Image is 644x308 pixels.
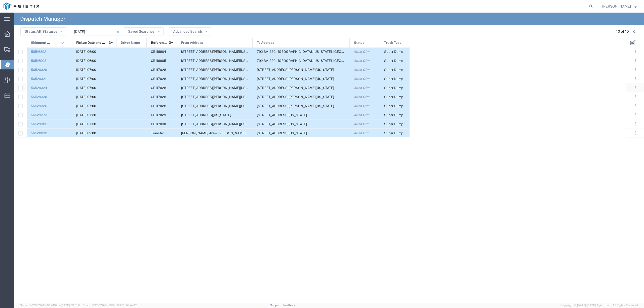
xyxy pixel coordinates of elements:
span: Truck Type [384,38,401,47]
span: Pickup Date and Time [76,38,107,47]
span: Super Dump [384,122,403,126]
span: . . . [635,121,636,127]
span: 08/19/2025, 07:00 [76,104,96,108]
span: CB117028 [151,86,166,90]
span: Transfer [151,131,164,135]
span: 792 BA-220,, Walnut Grove, California, United States [257,50,367,54]
h4: Dispatch Manager [20,13,65,25]
span: 2 [109,38,111,47]
span: CB117028 [151,104,166,108]
span: 08/19/2025, 06:00 [76,59,96,63]
span: CB116904 [151,50,166,54]
span: Await Cfrm. [354,50,371,54]
a: 56529373 [31,113,47,117]
span: Await Cfrm. [354,59,371,63]
span: [DATE] 09:51:12 [61,304,80,307]
span: Client: 2025.17.0-5dd568f [83,304,138,307]
span: Await Cfrm. [354,122,371,126]
span: Status [354,38,364,47]
span: . . . [635,49,636,55]
a: 56528832 [31,131,47,135]
span: Await Cfrm. [354,104,371,108]
button: ... [632,129,639,137]
button: ... [632,75,639,82]
span: 2226 Veatch St, Oroville, California, 95965, United States [181,77,258,81]
button: ... [632,120,639,127]
span: 11501 Florin Rd, Sacramento, California, 95830, United States [181,50,258,54]
span: All Statuses [36,29,57,33]
span: . . . [635,58,636,64]
span: 792 BA-220,, Walnut Grove, California, United States [257,59,367,63]
span: 2226 Veatch St, Oroville, California, 95965, United States [181,104,258,108]
span: Reference [151,38,167,47]
span: . . . [635,67,636,73]
span: 3 [169,38,171,47]
a: 56529385 [31,122,47,126]
a: 56529321 [31,77,46,81]
span: 08/19/2025, 09:00 [76,131,96,135]
span: 2226 Veatch St, Oroville, California, 95965, United States [181,68,258,72]
button: Status:All Statuses [20,27,66,35]
span: 2226 Veatch St, Oroville, California, 95965, United States [181,86,258,90]
span: Await Cfrm. [354,77,371,81]
button: ... [632,102,639,109]
span: . . . [635,94,636,100]
span: Await Cfrm. [354,86,371,90]
span: . . . [635,112,636,118]
span: 08/19/2025, 07:00 [76,95,96,99]
span: CB117030 [151,122,166,126]
button: ... [632,57,639,64]
span: CB117028 [151,68,166,72]
span: 5365 Clark Rd, Paradise, California, 95969, United States [257,86,334,90]
button: ... [632,84,639,91]
span: CB117028 [151,77,166,81]
button: [PERSON_NAME] [602,3,637,9]
span: Super Dump [384,68,403,72]
span: From Address [181,38,203,47]
a: 56516892 [31,50,46,54]
button: Advanced Search [169,27,211,35]
span: 5798 State Hwy 36, Carlotta, California, 95528, United States [181,122,258,126]
span: 5365 Clark Rd, Paradise, California, 95969, United States [257,104,334,108]
span: 780 Diamond Ave, Red Bluff, California, 96080, United States [257,113,307,117]
span: Super Dump [384,59,403,63]
a: 56529330 [31,95,47,99]
span: 08/19/2025, 07:00 [76,86,96,90]
span: 08/19/2025, 07:30 [76,113,96,117]
span: Lorretta Ayala [602,4,631,9]
a: Support [270,304,283,307]
span: To Address [257,38,274,47]
span: Super Dump [384,104,403,108]
span: . . . [635,85,636,91]
span: 08/19/2025, 06:00 [76,50,96,54]
span: 11501 Florin Rd, Sacramento, California, 95830, United States [181,59,258,63]
span: 10936 Iron Mountain Road, Redding, California, 96001, United States [181,113,231,117]
a: Feedback [283,304,295,307]
img: logo [4,3,39,10]
span: 5365 Clark Rd, Paradise, California, 95969, United States [257,95,334,99]
span: Copyright © [DATE]-[DATE] Agistix Inc., All Rights Reserved [560,303,638,307]
span: Await Cfrm. [354,131,371,135]
span: Super Dump [384,86,403,90]
span: Super Dump [384,131,403,135]
span: 08/19/2025, 07:00 [76,77,96,81]
span: Server: 2025.17.0-16a969492de [20,304,80,307]
a: 56529326 [31,104,47,108]
span: . . . [635,76,636,82]
span: Await Cfrm. [354,113,371,117]
span: . . . [635,130,636,136]
span: Await Cfrm. [354,68,371,72]
button: ... [632,48,639,55]
span: De Wolf Ave & E. Donner Ave, Clovis, California, United States [181,131,296,135]
span: 5365 Clark Rd, Paradise, California, 95969, United States [257,68,334,72]
div: 10 of 10 [616,29,629,34]
span: Super Dump [384,77,403,81]
span: 780 Diamond Ave, Red Bluff, California, 96080, United States [257,122,307,126]
button: ... [632,93,639,100]
a: 56529324 [31,86,47,90]
button: ... [632,66,639,73]
span: . . . [635,103,636,109]
span: Super Dump [384,113,403,117]
a: 56516903 [31,59,46,63]
span: 308 W Alluvial Ave, Clovis, California, 93611, United States [257,131,307,135]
